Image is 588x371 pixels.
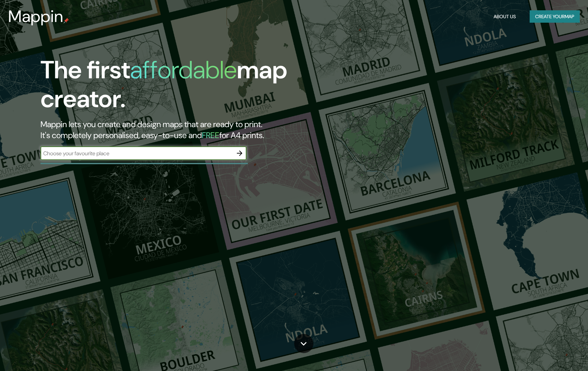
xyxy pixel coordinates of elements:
[41,56,335,119] h1: The first map creator.
[41,119,335,141] h2: Mappin lets you create and design maps that are ready to print. It's completely personalised, eas...
[8,7,64,26] h3: Mappin
[202,130,219,140] h5: FREE
[41,149,233,157] input: Choose your favourite place
[64,18,69,23] img: mappin-pin
[491,10,519,23] button: About Us
[530,10,580,23] button: Create yourmap
[130,54,237,86] h1: affordable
